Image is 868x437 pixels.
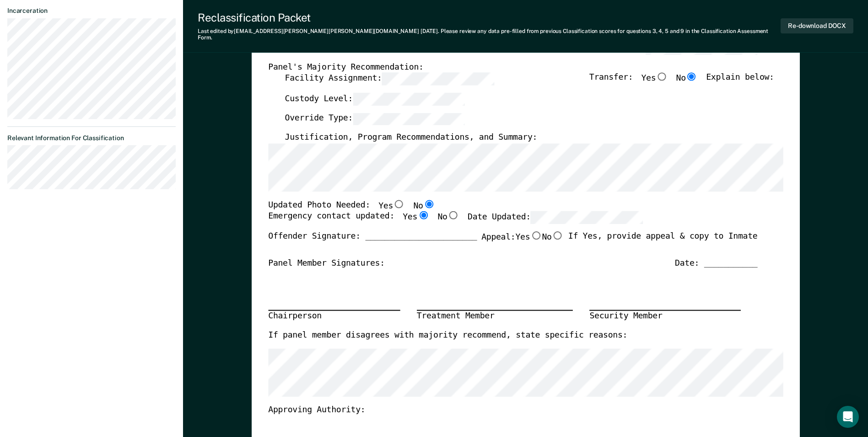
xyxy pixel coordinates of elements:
input: No [423,200,435,208]
dt: Incarceration [7,7,176,15]
label: Yes [641,72,668,85]
label: Facility Assignment: [285,72,494,85]
input: Current Custody Level: [645,42,757,54]
label: Appeal: [481,231,564,251]
label: Current Custody Level: [539,42,757,54]
input: Yes [656,72,668,81]
label: No [437,211,459,224]
div: Reclassification Packet [198,11,781,24]
label: Override Type: [285,112,465,125]
label: Scored CAF Range: MINIMUM [268,42,385,54]
label: Yes [403,211,429,224]
label: Yes [378,200,405,212]
div: Treatment Member [417,310,573,322]
div: Offender Signature: _______________________ If Yes, provide appeal & copy to Inmate [268,231,757,258]
div: Emergency contact updated: [268,211,643,231]
label: Justification, Program Recommendations, and Summary: [285,132,537,143]
input: Yes [417,211,429,219]
input: Override Type: [353,112,465,125]
input: Custody Level: [353,93,465,105]
label: Date Updated: [468,211,643,224]
input: Facility Assignment: [382,72,494,85]
div: Open Intercom Messenger [837,406,859,428]
label: Yes [515,231,542,243]
div: Panel's Majority Recommendation: [268,62,757,73]
input: Date Updated: [531,211,643,224]
div: Updated Photo Needed: [268,200,435,212]
input: Yes [530,231,542,240]
div: Chairperson [268,310,400,322]
input: No [686,72,698,81]
label: If panel member disagrees with majority recommend, state specific reasons: [268,330,627,341]
div: Security Member [589,310,741,322]
div: Last edited by [EMAIL_ADDRESS][PERSON_NAME][PERSON_NAME][DOMAIN_NAME] . Please review any data pr... [198,28,781,41]
label: No [413,200,435,212]
input: No [551,231,563,240]
span: [DATE] [421,28,438,34]
input: No [447,211,459,219]
input: Yes [393,200,405,208]
label: Custody Level: [285,93,465,105]
div: Transfer: Explain below: [589,72,774,93]
dt: Relevant Information For Classification [7,134,176,142]
div: Approving Authority: [268,404,757,415]
label: No [676,72,697,85]
button: Re-download DOCX [781,18,853,33]
label: No [542,231,563,243]
div: Date: ___________ [675,258,757,269]
div: Panel Member Signatures: [268,258,385,269]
